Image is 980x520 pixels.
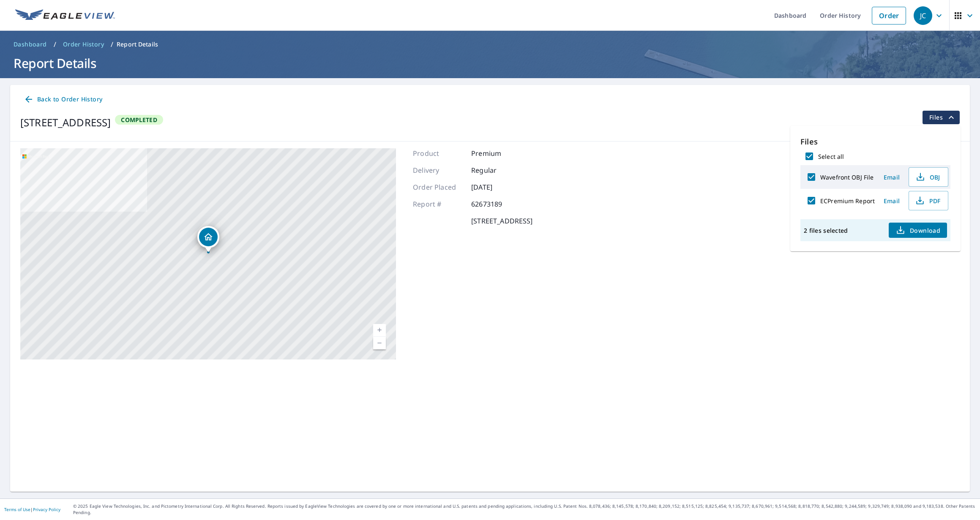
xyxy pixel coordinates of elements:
a: Current Level 17, Zoom In [373,324,386,337]
p: Premium [471,148,522,158]
p: Order Placed [413,182,464,192]
button: Email [878,171,905,184]
p: 2 files selected [804,226,848,234]
label: Wavefront OBJ File [820,173,874,181]
p: Report # [413,199,464,209]
p: Regular [471,165,522,175]
span: Download [895,225,940,235]
p: Files [800,136,950,147]
button: Download [889,223,947,238]
span: PDF [914,196,941,206]
a: Privacy Policy [33,506,60,512]
a: Dashboard [10,38,50,51]
button: Email [878,194,905,207]
p: Product [413,148,464,158]
li: / [111,39,113,49]
a: Terms of Use [4,506,30,512]
a: Back to Order History [20,92,106,107]
p: | [4,507,60,512]
span: Completed [116,116,162,124]
div: Dropped pin, building 1, Residential property, 9356 Kidron Rd Apple Creek, OH 44606 [197,226,219,252]
p: Delivery [413,165,464,175]
p: [DATE] [471,182,522,192]
a: Current Level 17, Zoom Out [373,337,386,349]
button: PDF [909,191,948,210]
span: Order History [63,40,104,49]
span: Dashboard [14,40,47,49]
div: JC [914,6,932,25]
span: Back to Order History [24,94,102,105]
span: OBJ [914,172,941,182]
p: © 2025 Eagle View Technologies, Inc. and Pictometry International Corp. All Rights Reserved. Repo... [73,503,976,516]
a: Order History [60,38,107,51]
label: Select all [818,152,844,161]
p: [STREET_ADDRESS] [471,216,532,226]
label: ECPremium Report [820,197,875,205]
button: OBJ [909,167,948,187]
button: filesDropdownBtn-62673189 [922,111,960,124]
p: Report Details [117,40,158,49]
h1: Report Details [10,54,970,72]
span: Files [929,112,956,123]
span: Email [882,173,902,181]
span: Email [882,197,902,205]
nav: breadcrumb [10,38,970,51]
p: 62673189 [471,199,522,209]
li: / [54,39,56,49]
div: [STREET_ADDRESS] [20,115,111,130]
a: Order [872,7,906,25]
img: EV Logo [15,9,115,22]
